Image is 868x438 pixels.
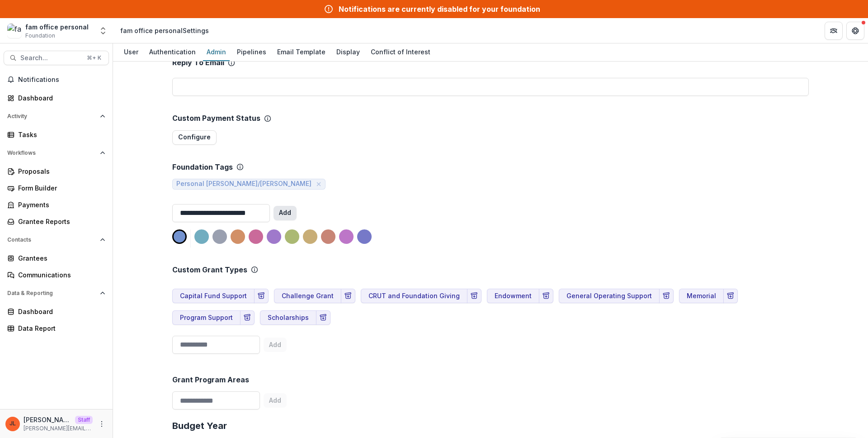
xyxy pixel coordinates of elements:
h2: Budget Year [172,420,809,431]
button: Search... [4,51,109,65]
span: Foundation [25,32,55,40]
a: Dashboard [4,304,109,319]
button: Add [274,206,297,220]
a: Conflict of Interest [367,43,434,61]
div: Data Report [18,324,102,333]
button: Endowment [487,289,539,303]
button: Partners [825,22,843,40]
span: Search... [20,54,81,62]
div: Form Builder [18,183,102,193]
div: Display [333,45,363,58]
button: Archive Grant Type [341,289,355,303]
div: Jeanne Locker [9,421,16,427]
p: Custom Payment Status [172,114,260,123]
div: Proposals [18,167,102,176]
div: User [120,45,142,58]
a: Pipelines [233,43,270,61]
button: Archive Grant Type [316,310,330,325]
div: Conflict of Interest [367,45,434,58]
div: Grantee Reports [18,217,102,226]
div: Tasks [18,130,102,139]
a: Form Builder [4,181,109,195]
button: Archive Grant Type [254,289,269,303]
a: Email Template [274,43,329,61]
a: Grantee Reports [4,214,109,229]
span: Personal [PERSON_NAME]/[PERSON_NAME] [176,180,311,188]
span: Notifications [18,76,105,84]
button: Archive Grant Type [659,289,674,303]
button: Open Data & Reporting [4,286,109,300]
a: Authentication [146,43,199,61]
div: Admin [203,45,230,58]
span: Contacts [7,237,96,243]
a: Dashboard [4,90,109,105]
p: Foundation Tags [172,163,233,171]
div: fam office personal Settings [120,26,209,35]
h2: Custom Grant Types [172,266,247,274]
button: Add [264,393,287,408]
span: Data & Reporting [7,290,96,296]
button: close [314,180,323,189]
div: Dashboard [18,93,102,103]
a: Grantees [4,251,109,266]
span: Activity [7,113,96,119]
h2: Grant Program Areas [172,376,249,384]
button: Open Workflows [4,146,109,160]
a: Communications [4,267,109,282]
button: Program Support [172,310,241,325]
button: Open entity switcher [97,22,109,40]
img: fam office personal [7,24,22,38]
button: Archive Grant Type [240,310,255,325]
div: Dashboard [18,307,102,316]
div: Email Template [274,45,329,58]
div: Pipelines [233,45,270,58]
button: Capital Fund Support [172,289,255,303]
p: Staff [75,416,93,424]
button: Challenge Grant [274,289,341,303]
div: Payments [18,200,102,209]
button: Open Contacts [4,233,109,247]
div: Notifications are currently disabled for your foundation [339,4,540,14]
button: Scholarships [260,310,316,325]
button: General Operating Support [559,289,660,303]
button: Get Help [846,22,864,40]
button: Notifications [4,72,109,87]
button: Open Activity [4,109,109,124]
button: More [96,419,107,429]
a: Display [333,43,363,61]
div: fam office personal [25,22,89,32]
span: Workflows [7,150,96,156]
div: ⌘ + K [85,53,103,63]
button: Archive Grant Type [723,289,738,303]
a: Tasks [4,127,109,142]
nav: breadcrumb [117,24,212,37]
button: Add [264,338,287,352]
button: Memorial [679,289,724,303]
a: User [120,43,142,61]
div: Authentication [146,45,199,58]
p: Reply To Email [172,58,224,67]
p: [PERSON_NAME][EMAIL_ADDRESS][DOMAIN_NAME] [24,424,93,433]
p: [PERSON_NAME] [24,415,71,424]
button: CRUT and Foundation Giving [361,289,467,303]
a: Data Report [4,321,109,336]
button: Archive Grant Type [539,289,553,303]
button: Configure [172,130,217,145]
a: Admin [203,43,230,61]
a: Payments [4,197,109,212]
a: Proposals [4,164,109,179]
div: Communications [18,270,102,280]
button: Archive Grant Type [467,289,481,303]
div: Grantees [18,253,102,263]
